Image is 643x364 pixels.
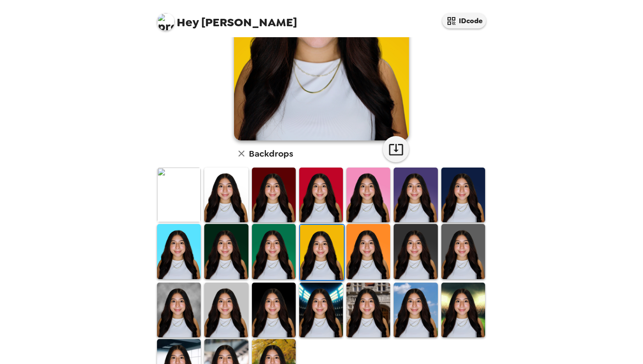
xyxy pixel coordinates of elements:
[177,14,199,30] span: Hey
[249,147,293,161] h6: Backdrops
[157,168,201,222] img: Original
[157,13,175,31] img: profile pic
[442,13,486,28] button: IDcode
[157,9,297,28] span: [PERSON_NAME]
